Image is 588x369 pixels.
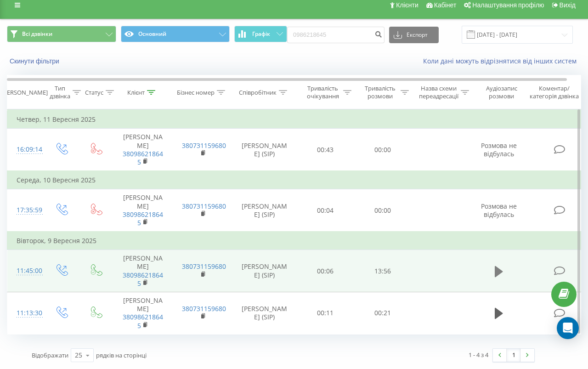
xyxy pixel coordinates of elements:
span: Кабінет [434,1,457,9]
a: 380731159680 [182,304,226,313]
div: 1 - 4 з 4 [469,350,488,359]
td: [PERSON_NAME] (SIP) [232,250,297,292]
button: Всі дзвінки [7,26,116,42]
td: [PERSON_NAME] (SIP) [232,292,297,335]
div: Бізнес номер [177,89,215,97]
td: [PERSON_NAME] [113,129,173,171]
div: Open Intercom Messenger [557,317,579,339]
div: 16:09:14 [17,141,35,159]
td: [PERSON_NAME] [113,250,173,292]
td: 00:06 [297,250,354,292]
td: 00:00 [354,129,412,171]
td: [PERSON_NAME] (SIP) [232,189,297,232]
span: Графік [252,31,270,37]
span: Розмова не відбулась [481,202,517,219]
button: Графік [234,26,287,42]
a: 380986218645 [123,271,163,288]
input: Пошук за номером [287,27,384,43]
div: Тривалість очікування [305,85,341,100]
span: Клієнти [396,1,418,9]
span: Всі дзвінки [22,30,52,38]
div: [PERSON_NAME] [1,89,48,97]
span: рядків на сторінці [96,351,147,359]
a: Коли дані можуть відрізнятися вiд інших систем [423,57,581,65]
td: 00:11 [297,292,354,335]
span: Відображати [32,351,68,359]
td: 13:56 [354,250,412,292]
a: 380986218645 [123,210,163,227]
div: Аудіозапис розмови [479,85,524,100]
div: Тип дзвінка [50,85,70,100]
div: 17:35:59 [17,201,35,219]
span: Налаштування профілю [472,1,544,9]
div: Назва схеми переадресації [419,85,458,100]
div: Коментар/категорія дзвінка [527,85,581,100]
td: [PERSON_NAME] (SIP) [232,129,297,171]
div: Статус [85,89,103,97]
td: [PERSON_NAME] [113,189,173,232]
td: [PERSON_NAME] [113,292,173,335]
a: 380986218645 [123,312,163,329]
div: Тривалість розмови [362,85,398,100]
a: 380731159680 [182,141,226,150]
span: Розмова не відбулась [481,141,517,158]
a: 1 [507,349,520,362]
button: Скинути фільтри [7,57,64,65]
div: 11:13:30 [17,304,35,322]
a: 380986218645 [123,149,163,166]
div: Співробітник [239,89,277,97]
div: 11:45:00 [17,262,35,280]
span: Вихід [560,1,576,9]
a: 380731159680 [182,202,226,210]
a: 380731159680 [182,262,226,271]
button: Експорт [389,27,439,43]
button: Основний [121,26,230,42]
div: Клієнт [127,89,145,97]
td: 00:43 [297,129,354,171]
td: 00:04 [297,189,354,232]
div: 25 [75,351,82,360]
td: 00:00 [354,189,412,232]
td: 00:21 [354,292,412,335]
